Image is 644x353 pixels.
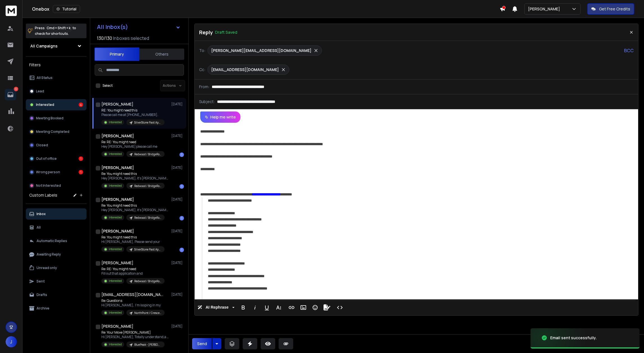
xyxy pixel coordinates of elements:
button: Others [139,48,184,60]
button: Get Free Credits [587,3,634,15]
p: Re: You might need this [101,203,169,208]
p: Interested [36,103,54,107]
button: Closed [26,140,87,151]
button: Not Interested [26,180,87,191]
button: Primary [94,47,139,61]
div: 1 [179,152,184,157]
p: [DATE] [171,197,184,202]
p: RE: You might need this [101,108,165,113]
p: Redwood / BridgeRock - [PERSON_NAME] [134,216,161,220]
p: Inbox [37,212,46,216]
p: [DATE] [171,229,184,233]
button: Insert Image (⌘P) [298,302,309,313]
p: All [37,225,41,230]
button: Awaiting Reply [26,249,87,260]
p: Redwood / BridgeRock - [PERSON_NAME] [134,279,161,283]
button: More Text [273,302,284,313]
p: [DATE] [171,292,184,297]
p: Not Interested [36,183,61,188]
p: Hey [PERSON_NAME], it’s [PERSON_NAME] next [101,208,169,212]
p: Sent [37,279,45,284]
span: 130 / 130 [97,35,112,42]
p: Hi [PERSON_NAME], Please send your [101,240,165,244]
button: All Inbox(s) [92,21,185,33]
p: Interested [109,215,122,220]
button: Insert Link (⌘K) [286,302,297,313]
div: 1 [79,170,83,174]
p: Interested [109,120,122,124]
p: Cc: [199,67,205,72]
p: Meeting Booked [36,116,63,120]
p: [DATE] [171,165,184,170]
p: Fill out that application and [101,271,165,276]
h3: Filters [26,61,87,69]
a: 6 [5,89,16,100]
p: Wrong person [36,170,60,174]
p: From: [199,84,210,90]
button: J [6,336,17,347]
h1: [PERSON_NAME] [101,228,134,234]
h1: [PERSON_NAME] [101,165,134,170]
div: 1 [179,184,184,189]
h1: [EMAIL_ADDRESS][DOMAIN_NAME] [101,292,163,297]
button: Meeting Completed [26,126,87,137]
p: To: [199,48,205,53]
p: [DATE] [171,134,184,138]
p: Closed [36,143,48,147]
p: Interested [109,184,122,188]
p: 6 [14,87,18,91]
h1: All Inbox(s) [97,24,128,30]
p: Awaiting Reply [37,252,61,257]
button: Inbox [26,208,87,220]
p: Meeting Completed [36,129,69,134]
p: Unread only [37,266,57,270]
button: Interested4 [26,99,87,110]
button: Meeting Booked [26,113,87,124]
p: Hi [PERSON_NAME], I'm looping in my [101,303,165,308]
p: Hi [PERSON_NAME], Totally understand,a lot [101,335,169,339]
p: Hey [PERSON_NAME], it’s [PERSON_NAME] this [101,176,169,181]
p: [DATE] [171,261,184,265]
button: Unread only [26,262,87,274]
button: Archive [26,303,87,314]
p: Interested [109,247,122,251]
p: Interested [109,279,122,283]
label: Select [103,83,113,88]
p: [PERSON_NAME][EMAIL_ADDRESS][DOMAIN_NAME] [211,48,311,53]
p: Drafts [37,293,47,297]
button: Lead [26,86,87,97]
p: SilverStone Past Approvals - [PERSON_NAME] [134,247,161,252]
button: All [26,222,87,233]
button: Automatic Replies [26,235,87,247]
p: [PERSON_NAME] [528,6,562,12]
div: 1 [179,216,184,220]
p: Hey [PERSON_NAME] please call me [101,144,165,149]
div: 1 [179,248,184,252]
h1: All Campaigns [30,43,58,49]
p: [DATE] [171,102,184,106]
p: Please call me at [PHONE_NUMBER]. [101,113,165,117]
button: Drafts [26,289,87,300]
p: Out of office [36,156,57,161]
p: Re: You might need this [101,235,165,240]
p: Redwood / BridgeRock - [PERSON_NAME] [134,152,161,156]
span: Cmd + Shift + k [46,25,71,31]
h1: [PERSON_NAME] [101,101,133,107]
p: Draft Saved [215,29,237,35]
p: Re: You might need this [101,172,169,176]
p: Automatic Replies [37,239,67,243]
p: Re: Your Move [PERSON_NAME] [101,330,169,335]
h3: Inboxes selected [113,35,149,42]
h1: [PERSON_NAME] [101,133,134,139]
p: Get Free Credits [599,6,630,12]
div: Email sent successfully. [550,335,597,341]
button: Out of office1 [26,153,87,164]
p: Subject: [199,99,215,104]
p: Re: RE: You might need [101,267,165,271]
button: Wrong person1 [26,167,87,178]
button: Send [192,338,212,349]
p: BluePeak - [PERSON_NAME] [134,343,161,347]
p: Reply [199,28,213,36]
button: Sent [26,276,87,287]
div: 4 [79,103,83,107]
